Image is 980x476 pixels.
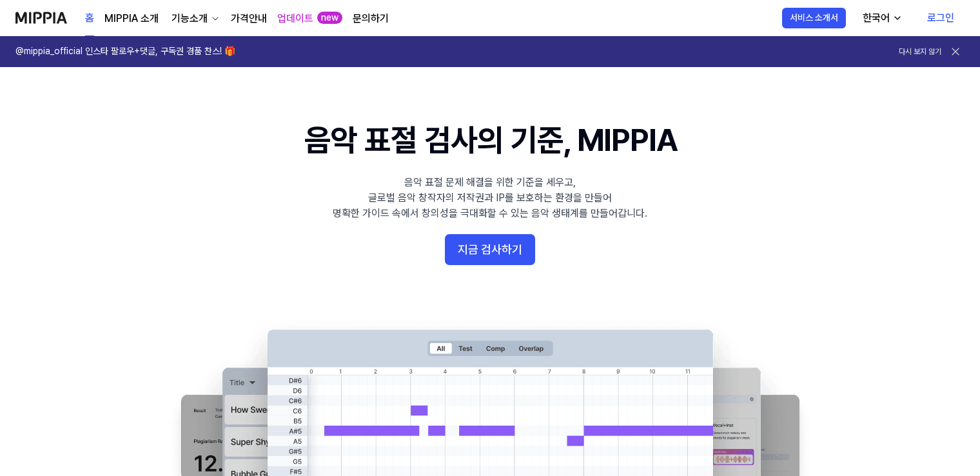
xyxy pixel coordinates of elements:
button: 기능소개 [169,11,220,26]
h1: 음악 표절 검사의 기준, MIPPIA [304,119,676,162]
a: 문의하기 [353,11,389,26]
button: 서비스 소개서 [782,8,846,28]
button: 다시 보지 않기 [899,46,941,57]
button: 한국어 [852,5,910,31]
button: 지금 검사하기 [445,234,535,265]
a: 업데이트 [277,11,313,26]
div: new [317,12,342,25]
a: 홈 [85,1,94,36]
div: 기능소개 [169,11,210,26]
a: 가격안내 [231,11,267,26]
div: 음악 표절 문제 해결을 위한 기준을 세우고, 글로벌 음악 창작자의 저작권과 IP를 보호하는 환경을 만들어 명확한 가이드 속에서 창의성을 극대화할 수 있는 음악 생태계를 만들어... [333,175,647,221]
a: MIPPIA 소개 [104,11,159,26]
div: 한국어 [860,10,892,26]
h1: @mippia_official 인스타 팔로우+댓글, 구독권 경품 찬스! 🎁 [15,45,235,58]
